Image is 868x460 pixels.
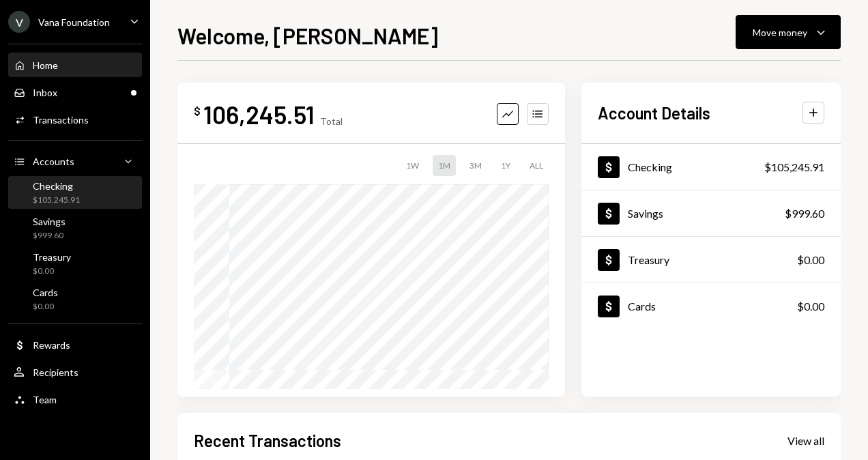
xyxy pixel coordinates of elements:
div: V [8,11,30,33]
div: 1W [401,155,424,176]
a: Cards$0.00 [581,283,841,329]
div: $0.00 [33,265,71,277]
div: $999.60 [785,205,824,222]
a: Inbox [8,80,142,104]
a: View all [787,433,824,448]
div: Recipients [33,366,78,378]
h2: Recent Transactions [194,429,341,452]
div: Checking [628,160,672,173]
div: 1Y [495,155,516,176]
div: View all [787,434,824,448]
div: 3M [464,155,487,176]
button: Move money [736,15,841,49]
div: Cards [628,300,656,313]
div: Home [33,59,58,71]
div: Team [33,394,57,405]
a: Savings$999.60 [8,212,142,244]
div: Treasury [628,253,669,266]
div: ALL [524,155,549,176]
div: Accounts [33,156,74,167]
div: Checking [33,180,80,192]
a: Home [8,53,142,77]
div: Savings [33,216,66,227]
h1: Welcome, [PERSON_NAME] [177,22,438,49]
div: 1M [433,155,456,176]
a: Treasury$0.00 [8,247,142,280]
div: $105,245.91 [764,159,824,175]
div: Savings [628,207,663,220]
a: Accounts [8,149,142,173]
div: $0.00 [33,301,58,313]
a: Treasury$0.00 [581,237,841,283]
div: Vana Foundation [38,16,110,28]
a: Team [8,387,142,412]
a: Transactions [8,107,142,132]
div: $999.60 [33,230,66,242]
div: Inbox [33,87,57,98]
h2: Account Details [598,102,710,124]
a: Checking$105,245.91 [581,144,841,190]
div: $105,245.91 [33,195,80,206]
div: $ [194,104,201,118]
div: Treasury [33,251,71,263]
div: $0.00 [797,298,824,315]
div: $0.00 [797,252,824,268]
a: Rewards [8,332,142,357]
a: Cards$0.00 [8,283,142,315]
div: Rewards [33,339,70,351]
a: Checking$105,245.91 [8,176,142,209]
a: Savings$999.60 [581,190,841,236]
div: Transactions [33,114,89,126]
div: 106,245.51 [203,99,315,130]
div: Total [320,115,343,127]
div: Cards [33,287,58,298]
a: Recipients [8,360,142,384]
div: Move money [753,25,807,40]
